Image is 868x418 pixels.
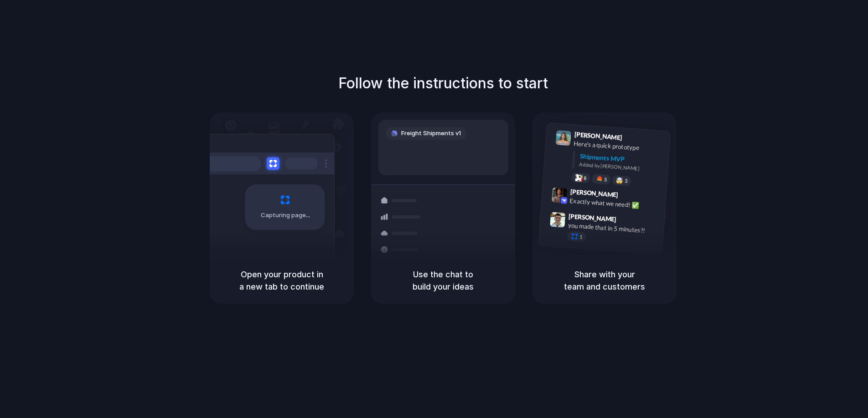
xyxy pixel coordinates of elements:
[579,161,663,174] div: Added by [PERSON_NAME]
[401,129,461,138] span: Freight Shipments v1
[625,178,628,184] span: 3
[604,177,607,182] span: 5
[569,196,661,211] div: Exactly what we need! ✅
[584,176,587,181] span: 8
[543,268,666,293] h5: Share with your team and customers
[619,215,638,226] span: 9:47 AM
[579,234,583,240] span: 1
[568,220,659,236] div: you made that in 5 minutes?!
[570,187,618,200] span: [PERSON_NAME]
[616,177,624,184] div: 🤯
[221,268,343,293] h5: Open your product in a new tab to continue
[621,191,640,202] span: 9:42 AM
[338,72,548,94] h1: Follow the instructions to start
[261,211,311,220] span: Capturing page
[579,152,664,167] div: Shipments MVP
[568,211,617,224] span: [PERSON_NAME]
[382,268,504,293] h5: Use the chat to build your ideas
[574,129,622,143] span: [PERSON_NAME]
[625,134,644,145] span: 9:41 AM
[573,139,665,154] div: Here's a quick prototype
